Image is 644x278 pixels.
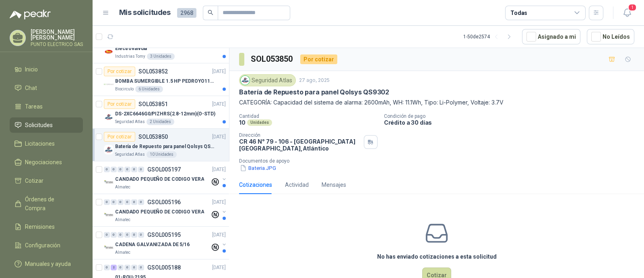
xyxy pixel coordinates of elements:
button: 1 [620,6,634,20]
div: Por cotizar [104,67,135,76]
a: Configuración [10,238,83,253]
p: Documentos de apoyo [239,158,641,164]
span: 2968 [177,8,196,18]
span: Inicio [25,65,38,74]
p: [DATE] [212,264,226,272]
p: Industrias Tomy [115,53,145,60]
h3: SOL053850 [251,53,294,65]
p: DS-2XC6646G0/PIZHRS(2.8-12mm)(O-STD) [115,110,215,118]
p: [DATE] [212,231,226,239]
a: Licitaciones [10,136,83,151]
p: [PERSON_NAME] [PERSON_NAME] [31,29,83,40]
a: Chat [10,80,83,96]
p: CANDADO PEQUEÑO DE CODIGO VERA [115,208,204,216]
p: GSOL005197 [147,167,181,172]
div: 0 [124,265,130,270]
div: 0 [111,232,117,238]
p: CATEGORÍA: Capacidad del sistema de alarma: 2600mAh, WH: 11.1Wh, Tipo: Li-Polymer, Voltaje: 3.7V [239,98,634,107]
div: 0 [124,232,130,238]
img: Company Logo [241,76,250,85]
div: Cotizaciones [239,180,272,189]
a: Inicio [10,62,83,77]
p: [DATE] [212,133,226,141]
span: search [208,10,213,15]
div: Seguridad Atlas [239,74,296,86]
img: Company Logo [104,243,114,253]
div: 0 [138,265,144,270]
p: CR 46 N° 79 - 106 - [GEOGRAPHIC_DATA] [GEOGRAPHIC_DATA] , Atlántico [239,138,361,152]
img: Company Logo [104,79,114,89]
div: 2 Unidades [147,119,174,125]
p: 10 [239,119,246,126]
span: Negociaciones [25,158,62,167]
p: SOL053852 [138,69,168,74]
div: Por cotizar [300,54,337,64]
h3: No has enviado cotizaciones a esta solicitud [377,252,497,261]
div: 0 [118,167,124,172]
span: Solicitudes [25,121,53,130]
div: 0 [118,265,124,270]
p: Biocirculo [115,86,134,92]
div: 0 [124,199,130,205]
div: 0 [104,167,110,172]
a: Cotizar [10,173,83,188]
div: 0 [104,199,110,205]
p: BOMBA SUMERGIBLE 1.5 HP PEDROYO110 VOLTIOS [115,77,215,85]
a: Por cotizarSOL053850[DATE] Company LogoBatería de Repuesto para panel Qolsys QS9302Seguridad Atla... [93,129,229,161]
div: 0 [111,167,117,172]
div: Todas [510,8,527,17]
span: Remisiones [25,222,55,231]
button: Asignado a mi [522,29,580,44]
span: Cotizar [25,176,43,185]
div: 0 [118,199,124,205]
img: Logo peakr [10,10,51,19]
img: Company Logo [104,178,114,187]
p: Crédito a 30 días [384,119,641,126]
p: GSOL005195 [147,232,181,238]
div: 0 [138,167,144,172]
div: 6 Unidades [135,86,163,92]
p: [DATE] [212,100,226,108]
p: GSOL005196 [147,199,181,205]
a: Solicitudes [10,117,83,133]
p: PUNTO ELECTRICO SAS [31,42,83,47]
a: Negociaciones [10,155,83,170]
div: 0 [138,199,144,205]
a: 0 0 0 0 0 0 GSOL005197[DATE] Company LogoCANDADO PEQUEÑO DE CODIGO VERAAlmatec [104,165,227,190]
p: Electroválvula [115,45,147,52]
div: 3 Unidades [147,53,175,60]
p: Seguridad Atlas [115,151,145,158]
img: Company Logo [104,145,114,155]
p: SOL053851 [138,101,168,107]
div: 0 [124,167,130,172]
img: Company Logo [104,210,114,220]
div: 10 Unidades [147,151,177,158]
div: Actividad [285,180,309,189]
div: 0 [131,232,137,238]
div: Por cotizar [104,132,135,142]
p: Dirección [239,132,361,138]
a: Por cotizarSOL053851[DATE] Company LogoDS-2XC6646G0/PIZHRS(2.8-12mm)(O-STD)Seguridad Atlas2 Unidades [93,96,229,129]
div: 0 [138,232,144,238]
div: Unidades [247,119,272,126]
p: Batería de Repuesto para panel Qolsys QS9302 [239,88,389,96]
p: Condición de pago [384,113,641,119]
span: Chat [25,84,37,92]
div: 0 [131,199,137,205]
p: Batería de Repuesto para panel Qolsys QS9302 [115,143,215,150]
div: 0 [111,199,117,205]
div: 2 [111,265,117,270]
div: 0 [131,265,137,270]
h1: Mis solicitudes [119,7,171,19]
div: 0 [131,167,137,172]
span: Configuración [25,241,60,250]
span: 1 [628,4,637,11]
p: [DATE] [212,199,226,206]
div: 0 [104,265,110,270]
span: Tareas [25,102,43,111]
div: 1 - 50 de 2574 [463,30,516,43]
p: CADENA GALVANIZADA DE 5/16 [115,241,190,249]
p: [DATE] [212,68,226,75]
p: Seguridad Atlas [115,119,145,125]
a: Remisiones [10,219,83,234]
